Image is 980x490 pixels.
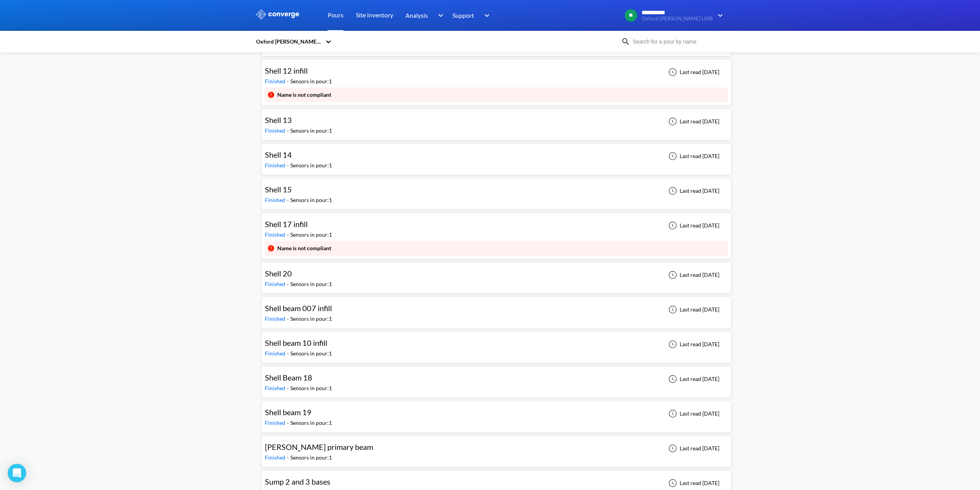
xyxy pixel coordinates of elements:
[287,454,290,461] span: -
[290,384,332,392] div: Sensors in pour: 1
[265,303,332,313] span: Shell beam 007 infill
[261,340,731,347] a: Shell beam 10 infillFinished-Sensors in pour:1Last read [DATE]
[265,185,292,194] span: Shell 15
[265,350,287,357] span: Finished
[261,271,731,278] a: Shell 20Finished-Sensors in pour:1Last read [DATE]
[433,11,445,20] img: downArrow.svg
[290,349,332,358] div: Sensors in pour: 1
[265,373,312,382] span: Shell Beam 18
[290,161,332,170] div: Sensors in pour: 1
[621,37,630,46] img: icon-search.svg
[664,478,722,488] div: Last read [DATE]
[265,407,312,417] span: Shell beam 19
[277,244,331,253] div: Name is not compliant
[261,479,731,486] a: Sump 2 and 3 basesFinished-Sensors in pour:1Last read [DATE]
[290,315,332,323] div: Sensors in pour: 1
[265,338,327,347] span: Shell beam 10 infill
[287,127,290,134] span: -
[290,280,332,288] div: Sensors in pour: 1
[265,315,287,322] span: Finished
[290,453,332,462] div: Sensors in pour: 1
[265,385,287,391] span: Finished
[290,196,332,204] div: Sensors in pour: 1
[265,281,287,287] span: Finished
[265,115,292,125] span: Shell 13
[664,340,722,349] div: Last read [DATE]
[287,385,290,391] span: -
[265,442,373,451] span: [PERSON_NAME] primary beam
[255,9,300,19] img: logo_ewhite.svg
[287,231,290,238] span: -
[261,187,731,194] a: Shell 15Finished-Sensors in pour:1Last read [DATE]
[664,444,722,453] div: Last read [DATE]
[664,305,722,314] div: Last read [DATE]
[287,197,290,203] span: -
[265,269,292,278] span: Shell 20
[265,477,330,486] span: Sump 2 and 3 bases
[255,37,322,46] div: Oxford [PERSON_NAME] LMB
[630,37,724,46] input: Search for a pour by name
[261,118,731,124] a: Shell 13Finished-Sensors in pour:1Last read [DATE]
[664,409,722,418] div: Last read [DATE]
[664,152,722,161] div: Last read [DATE]
[664,221,722,230] div: Last read [DATE]
[265,66,308,75] span: Shell 12 infill
[265,78,287,84] span: Finished
[261,375,731,382] a: Shell Beam 18Finished-Sensors in pour:1Last read [DATE]
[290,419,332,427] div: Sensors in pour: 1
[452,10,474,20] span: Support
[261,246,731,253] a: Shell 17 infillFinished-Sensors in pour:1Last read [DATE]Name is not compliant
[290,231,332,239] div: Sensors in pour: 1
[265,150,292,159] span: Shell 14
[405,10,428,20] span: Analysis
[287,281,290,287] span: -
[287,162,290,168] span: -
[265,419,287,426] span: Finished
[261,445,731,451] a: [PERSON_NAME] primary beamFinished-Sensors in pour:1Last read [DATE]
[664,374,722,384] div: Last read [DATE]
[713,11,725,20] img: downArrow.svg
[265,454,287,461] span: Finished
[290,126,332,135] div: Sensors in pour: 1
[664,186,722,195] div: Last read [DATE]
[290,77,332,86] div: Sensors in pour: 1
[664,67,722,77] div: Last read [DATE]
[664,117,722,126] div: Last read [DATE]
[479,11,492,20] img: downArrow.svg
[8,464,26,482] div: Open Intercom Messenger
[277,91,331,99] div: Name is not compliant
[265,127,287,134] span: Finished
[287,315,290,322] span: -
[287,350,290,357] span: -
[261,410,731,416] a: Shell beam 19Finished-Sensors in pour:1Last read [DATE]
[265,197,287,203] span: Finished
[265,162,287,168] span: Finished
[261,93,731,99] a: Shell 12 infillFinished-Sensors in pour:1Last read [DATE]Name is not compliant
[642,16,713,22] span: Oxford [PERSON_NAME] LMB
[261,152,731,159] a: Shell 14Finished-Sensors in pour:1Last read [DATE]
[664,270,722,280] div: Last read [DATE]
[287,419,290,426] span: -
[261,306,731,312] a: Shell beam 007 infillFinished-Sensors in pour:1Last read [DATE]
[265,219,308,229] span: Shell 17 infill
[265,231,287,238] span: Finished
[287,78,290,84] span: -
